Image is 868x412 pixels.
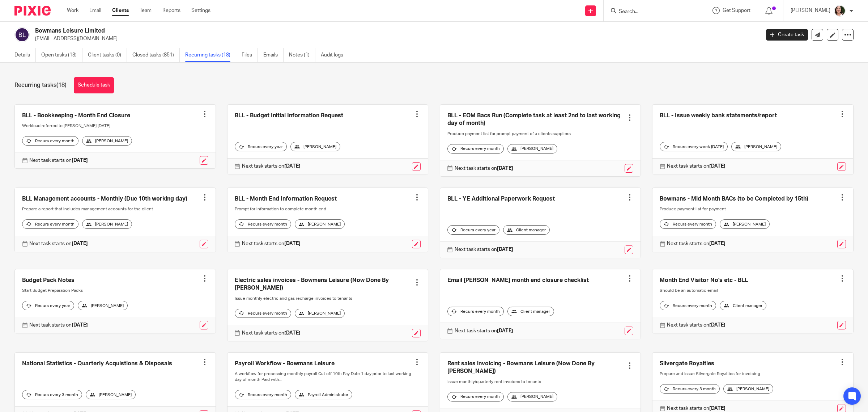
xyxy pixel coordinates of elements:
[72,158,88,163] strong: [DATE]
[29,240,88,247] p: Next task starts on
[14,27,30,42] img: svg%3E
[447,144,504,154] div: Recurs every month
[22,136,78,146] div: Recurs every month
[242,240,301,247] p: Next task starts on
[447,307,504,316] div: Recurs every month
[35,35,755,42] p: [EMAIL_ADDRESS][DOMAIN_NAME]
[766,29,808,41] a: Create task
[82,219,132,229] div: [PERSON_NAME]
[618,9,683,15] input: Search
[132,48,180,62] a: Closed tasks (851)
[447,225,499,235] div: Recurs every year
[72,323,88,328] strong: [DATE]
[667,321,726,329] p: Next task starts on
[709,164,726,169] strong: [DATE]
[834,5,846,17] img: me.jpg
[162,7,180,14] a: Reports
[235,390,291,399] div: Recurs every month
[667,405,726,412] p: Next task starts on
[709,323,726,328] strong: [DATE]
[67,7,78,14] a: Work
[235,309,291,318] div: Recurs every month
[709,406,726,411] strong: [DATE]
[284,241,301,246] strong: [DATE]
[507,307,554,316] div: Client manager
[185,48,236,62] a: Recurring tasks (18)
[660,142,728,151] div: Recurs every week [DATE]
[720,301,766,310] div: Client manager
[497,247,513,252] strong: [DATE]
[74,77,114,93] a: Schedule task
[295,219,345,229] div: [PERSON_NAME]
[497,328,513,333] strong: [DATE]
[723,8,750,13] span: Get Support
[14,6,51,16] img: Pixie
[497,166,513,171] strong: [DATE]
[290,142,340,151] div: [PERSON_NAME]
[191,7,210,14] a: Settings
[284,331,301,336] strong: [DATE]
[235,142,287,151] div: Recurs every year
[112,7,129,14] a: Clients
[242,329,301,337] p: Next task starts on
[263,48,284,62] a: Emails
[14,81,67,89] h1: Recurring tasks
[86,390,136,399] div: [PERSON_NAME]
[22,390,82,399] div: Recurs every 3 month
[731,142,781,151] div: [PERSON_NAME]
[507,144,557,154] div: [PERSON_NAME]
[660,384,720,394] div: Recurs every 3 month
[507,392,557,402] div: [PERSON_NAME]
[22,219,78,229] div: Recurs every month
[660,219,716,229] div: Recurs every month
[667,163,726,170] p: Next task starts on
[35,27,611,35] h2: Bowmans Leisure Limited
[78,301,128,310] div: [PERSON_NAME]
[455,327,513,335] p: Next task starts on
[140,7,152,14] a: Team
[455,246,513,253] p: Next task starts on
[242,163,301,170] p: Next task starts on
[82,136,132,146] div: [PERSON_NAME]
[447,392,504,402] div: Recurs every month
[660,301,716,310] div: Recurs every month
[56,82,67,88] span: (18)
[295,390,352,399] div: Payroll Administrator
[41,48,82,62] a: Open tasks (13)
[242,48,258,62] a: Files
[235,219,291,229] div: Recurs every month
[14,48,36,62] a: Details
[720,219,770,229] div: [PERSON_NAME]
[29,321,88,329] p: Next task starts on
[791,7,830,14] p: [PERSON_NAME]
[321,48,349,62] a: Audit logs
[89,7,101,14] a: Email
[667,240,726,247] p: Next task starts on
[72,241,88,246] strong: [DATE]
[709,241,726,246] strong: [DATE]
[284,164,301,169] strong: [DATE]
[503,225,550,235] div: Client manager
[29,157,88,164] p: Next task starts on
[295,309,345,318] div: [PERSON_NAME]
[88,48,127,62] a: Client tasks (0)
[289,48,315,62] a: Notes (1)
[723,384,773,394] div: [PERSON_NAME]
[455,165,513,172] p: Next task starts on
[22,301,74,310] div: Recurs every year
